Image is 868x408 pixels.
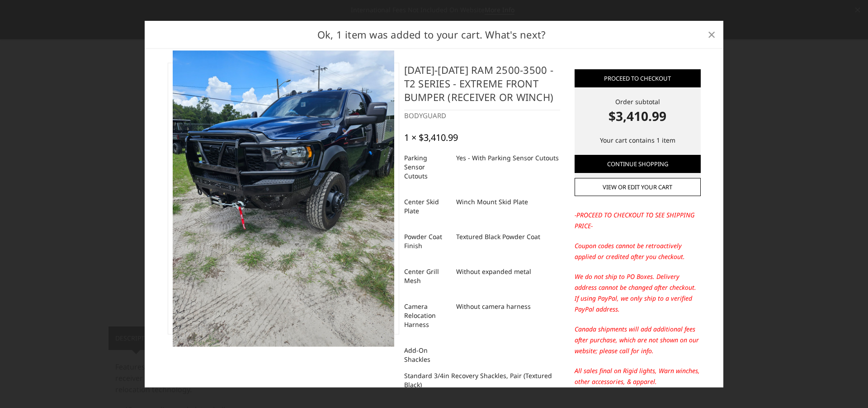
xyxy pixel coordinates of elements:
[456,149,559,166] dd: Yes - With Parking Sensor Cutouts
[575,97,701,125] div: Order subtotal
[575,324,701,356] p: Canada shipments will add additional fees after purchase, which are not shown on our website; ple...
[575,69,701,87] a: Proceed to checkout
[404,193,449,219] dt: Center Skid Plate
[575,365,701,387] p: All sales final on Rigid lights, Warn winches, other accessories, & apparel.
[575,155,701,173] a: Continue Shopping
[575,135,701,146] p: Your cart contains 1 item
[404,263,449,288] dt: Center Grill Mesh
[456,193,528,210] dd: Winch Mount Skid Plate
[456,298,531,314] dd: Without camera harness
[404,367,560,393] dd: Standard 3/4in Recovery Shackles, Pair (Textured Black)
[404,228,449,254] dt: Powder Coat Finish
[575,178,701,196] a: View or edit your cart
[173,51,394,346] img: 2019-2025 Ram 2500-3500 - T2 Series - Extreme Front Bumper (receiver or winch)
[404,110,560,121] div: BODYGUARD
[575,106,701,125] strong: $3,410.99
[708,24,716,44] span: ×
[404,63,560,110] h4: [DATE]-[DATE] Ram 2500-3500 - T2 Series - Extreme Front Bumper (receiver or winch)
[404,298,449,332] dt: Camera Relocation Harness
[704,27,719,42] a: Close
[575,210,701,231] p: -PROCEED TO CHECKOUT TO SEE SHIPPING PRICE-
[575,240,701,262] p: Coupon codes cannot be retroactively applied or credited after you checkout.
[456,228,540,245] dd: Textured Black Powder Coat
[404,132,458,143] div: 1 × $3,410.99
[404,149,449,184] dt: Parking Sensor Cutouts
[404,342,449,367] dt: Add-On Shackles
[575,271,701,315] p: We do not ship to PO Boxes. Delivery address cannot be changed after checkout. If using PayPal, w...
[456,263,531,279] dd: Without expanded metal
[159,27,704,42] h2: Ok, 1 item was added to your cart. What's next?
